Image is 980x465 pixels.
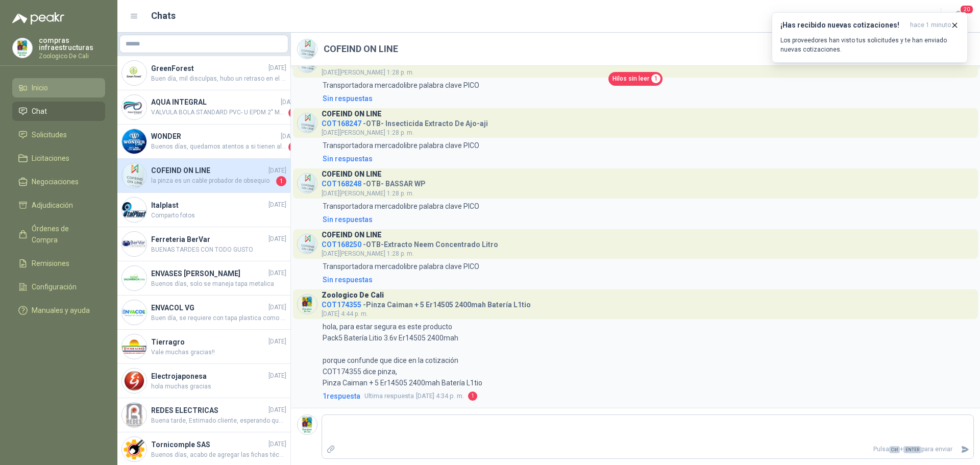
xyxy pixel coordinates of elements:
[12,102,105,121] a: Chat
[122,437,146,461] img: Company Logo
[298,39,317,59] img: Company Logo
[151,9,176,23] h1: Chats
[122,95,146,119] img: Company Logo
[322,111,382,117] h3: COFEIND ON LINE
[117,261,290,296] a: Company LogoENVASES [PERSON_NAME][DATE]Buenos días, solo se maneja tapa metalica
[151,302,266,313] h4: ENVACOL VG
[281,132,299,141] span: [DATE]
[32,106,47,117] span: Chat
[122,61,146,85] img: Company Logo
[122,266,146,290] img: Company Logo
[288,108,299,118] span: 1
[957,440,973,458] button: Enviar
[122,369,146,393] img: Company Logo
[117,193,290,227] a: Company LogoItalplast[DATE]Comparto fotos
[122,163,146,188] img: Company Logo
[122,300,146,325] img: Company Logo
[39,53,105,59] p: Zoologico De Cali
[12,125,105,144] a: Solicitudes
[323,140,479,151] p: Transportadora mercadolibre palabra clave PICO
[13,38,32,58] img: Company Logo
[651,74,660,83] span: 1
[910,21,951,30] span: hace 1 minuto
[151,348,286,357] span: Vale muchas gracias!!
[903,446,921,453] span: ENTER
[321,93,974,104] a: Sin respuestas
[276,176,286,186] span: 1
[12,254,105,273] a: Remisiones
[117,56,290,90] a: Company LogoGreenForest[DATE]Buen día, mil disculpas, hubo un retraso en el stock, pero el día de...
[298,174,317,193] img: Company Logo
[12,149,105,168] a: Licitaciones
[151,176,274,186] span: la pinza es un cable probador de obsequio
[117,296,290,330] a: Company LogoENVACOL VG[DATE]Buen día, se requiere con tapa plastica como la imagen indicada asoci...
[12,219,105,250] a: Órdenes de Compra
[322,232,382,238] h3: COFEIND ON LINE
[12,172,105,191] a: Negociaciones
[268,234,286,244] span: [DATE]
[32,82,48,93] span: Inicio
[780,36,959,54] p: Los proveedores han visto tus solicitudes y te han enviado nuevas cotizaciones.
[117,227,290,261] a: Company LogoFerreteria BerVar[DATE]BUENAS TARDES CON TODO GUSTO
[364,391,464,401] span: [DATE] 4:34 p. m.
[468,391,477,401] span: 1
[151,234,266,245] h4: Ferreteria BerVar
[780,21,906,30] h3: ¡Has recibido nuevas cotizaciones!
[32,153,69,164] span: Licitaciones
[960,5,974,14] span: 20
[151,131,279,142] h4: WONDER
[322,117,488,127] h4: - OTB- Insecticida Extracto De Ajo-aji
[117,398,290,432] a: Company LogoREDES ELECTRICAS[DATE]Buena tarde, Estimado cliente, esperando que se encuentre bien,...
[151,108,286,118] span: VALVULA BOLA STANDARD PVC- U EPDM 2" MA - REF. 36526 LASTIMOSAMENTE, NO MANEJAMOS FT DDE ACCESORIOS.
[32,305,90,316] span: Manuales y ayuda
[151,405,266,416] h4: REDES ELECTRICAS
[151,74,286,84] span: Buen día, mil disculpas, hubo un retraso en el stock, pero el día de ayer se despachó el producto...
[32,223,95,246] span: Órdenes de Compra
[322,310,368,317] span: [DATE] 4:44 p. m.
[364,391,414,401] span: Ultima respuesta
[281,97,299,107] span: [DATE]
[151,279,286,289] span: Buenos días, solo se maneja tapa metalica
[322,177,426,187] h4: - OTB- BASSAR WP
[612,74,649,84] span: Hilos sin leer
[288,142,299,152] span: 1
[268,200,286,210] span: [DATE]
[12,277,105,297] a: Configuración
[322,190,414,197] span: [DATE][PERSON_NAME] 1:28 p. m.
[322,440,339,458] label: Adjuntar archivos
[151,313,286,323] span: Buen día, se requiere con tapa plastica como la imagen indicada asociada, viene con tapa plastica?
[322,172,382,177] h3: COFEIND ON LINE
[322,250,414,257] span: [DATE][PERSON_NAME] 1:28 p. m.
[322,129,414,136] span: [DATE][PERSON_NAME] 1:28 p. m.
[151,211,286,221] span: Comparto fotos
[151,96,279,108] h4: AQUA INTEGRAL
[117,364,290,398] a: Company LogoElectrojaponesa[DATE]hola muchas gracias
[32,129,67,140] span: Solicitudes
[151,245,286,255] span: BUENAS TARDES CON TODO GUSTO
[151,336,266,348] h4: Tierragro
[32,281,77,292] span: Configuración
[117,90,290,125] a: Company LogoAQUA INTEGRAL[DATE]VALVULA BOLA STANDARD PVC- U EPDM 2" MA - REF. 36526 LASTIMOSAMENT...
[151,439,266,450] h4: Tornicomple SAS
[322,180,361,188] span: COT168248
[268,166,286,176] span: [DATE]
[12,12,64,25] img: Logo peakr
[39,37,105,51] p: compras infraestructuras
[321,214,974,225] a: Sin respuestas
[323,214,373,225] div: Sin respuestas
[32,200,73,211] span: Adjudicación
[151,268,266,279] h4: ENVASES [PERSON_NAME]
[122,129,146,154] img: Company Logo
[268,63,286,73] span: [DATE]
[122,198,146,222] img: Company Logo
[323,201,479,212] p: Transportadora mercadolibre palabra clave PICO
[122,334,146,359] img: Company Logo
[12,301,105,320] a: Manuales y ayuda
[151,165,266,176] h4: COFEIND ON LINE
[151,142,286,152] span: Buenos días, quedamos atentos a si tienen alguna duda adicional
[324,42,398,56] h2: COFEIND ON LINE
[298,113,317,133] img: Company Logo
[321,390,974,402] a: 1respuestaUltima respuesta[DATE] 4:34 p. m.1
[298,234,317,254] img: Company Logo
[949,7,968,26] button: 20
